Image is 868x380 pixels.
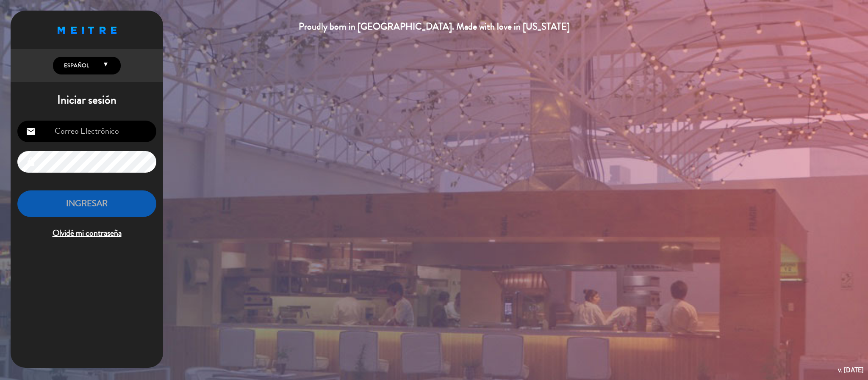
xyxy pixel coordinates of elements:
[17,226,156,240] span: Olvidé mi contraseña
[17,190,156,217] button: INGRESAR
[62,61,89,70] span: Español
[838,364,864,376] div: v. [DATE]
[11,93,163,107] h1: Iniciar sesión
[26,157,36,167] i: lock
[26,127,36,137] i: email
[17,121,156,142] input: Correo Electrónico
